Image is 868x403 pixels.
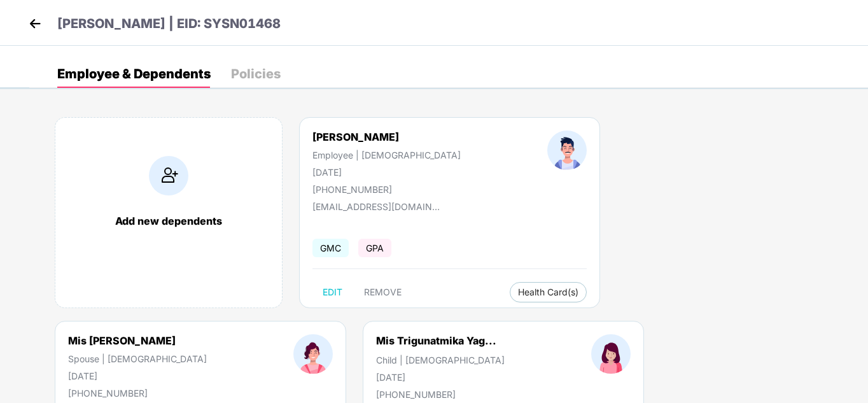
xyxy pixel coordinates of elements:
[510,282,587,302] button: Health Card(s)
[68,388,207,399] div: [PHONE_NUMBER]
[376,334,496,347] div: Mis Trigunatmika Yag...
[68,371,207,381] div: [DATE]
[312,239,349,257] span: GMC
[68,215,269,227] div: Add new dependents
[518,289,578,295] span: Health Card(s)
[293,334,333,374] img: profileImage
[149,156,188,195] img: addIcon
[312,184,461,195] div: [PHONE_NUMBER]
[231,67,281,80] div: Policies
[354,282,412,302] button: REMOVE
[57,67,211,80] div: Employee & Dependents
[312,167,461,178] div: [DATE]
[68,334,207,347] div: Mis [PERSON_NAME]
[376,355,505,365] div: Child | [DEMOGRAPHIC_DATA]
[364,287,402,297] span: REMOVE
[68,353,207,364] div: Spouse | [DEMOGRAPHIC_DATA]
[376,389,505,400] div: [PHONE_NUMBER]
[591,334,631,374] img: profileImage
[323,287,342,297] span: EDIT
[312,150,461,160] div: Employee | [DEMOGRAPHIC_DATA]
[547,131,587,170] img: profileImage
[57,14,281,34] p: [PERSON_NAME] | EID: SYSN01468
[312,131,461,143] div: [PERSON_NAME]
[312,282,353,302] button: EDIT
[358,239,391,257] span: GPA
[25,14,45,33] img: back
[376,372,505,383] div: [DATE]
[312,201,440,212] div: [EMAIL_ADDRESS][DOMAIN_NAME]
